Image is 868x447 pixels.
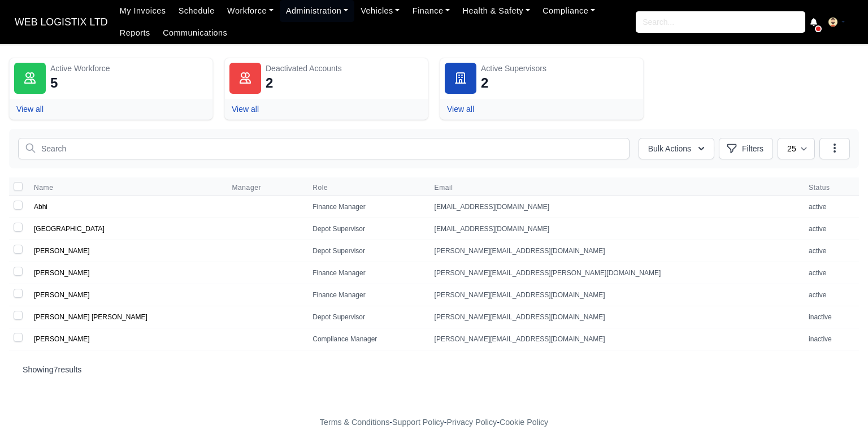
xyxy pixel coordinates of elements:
td: Depot Supervisor [306,240,427,262]
a: [PERSON_NAME] [34,247,90,255]
a: Cookie Policy [500,418,548,427]
td: [EMAIL_ADDRESS][DOMAIN_NAME] [428,218,802,240]
span: Role [313,183,328,192]
button: Role [313,183,337,192]
div: 5 [50,74,58,92]
div: 2 [481,74,488,92]
div: - - - [112,416,756,429]
td: [PERSON_NAME][EMAIL_ADDRESS][DOMAIN_NAME] [428,284,802,306]
td: inactive [802,328,859,350]
p: Showing results [23,364,845,375]
input: Search [18,138,630,159]
div: 2 [266,74,273,92]
td: [PERSON_NAME][EMAIL_ADDRESS][DOMAIN_NAME] [428,306,802,328]
td: active [802,196,859,218]
button: Filters [719,138,773,159]
td: [PERSON_NAME][EMAIL_ADDRESS][PERSON_NAME][DOMAIN_NAME] [428,262,802,284]
a: [PERSON_NAME] [PERSON_NAME] [34,313,147,321]
td: Finance Manager [306,262,427,284]
td: active [802,262,859,284]
td: Depot Supervisor [306,218,427,240]
a: Terms & Conditions [320,418,389,427]
td: Finance Manager [306,284,427,306]
a: Privacy Policy [447,418,497,427]
td: inactive [802,306,859,328]
a: Communications [157,22,234,44]
td: active [802,218,859,240]
a: [PERSON_NAME] [34,291,90,299]
a: View all [232,105,259,114]
a: Reports [114,22,157,44]
span: Email [435,183,795,192]
button: Manager [232,183,270,192]
a: [PERSON_NAME] [34,335,90,343]
div: Deactivated Accounts [266,63,423,74]
span: Status [809,183,852,192]
td: [EMAIL_ADDRESS][DOMAIN_NAME] [428,196,802,218]
span: Name [34,183,53,192]
span: 7 [54,365,58,374]
td: [PERSON_NAME][EMAIL_ADDRESS][DOMAIN_NAME] [428,328,802,350]
a: Support Policy [392,418,444,427]
a: View all [447,105,474,114]
button: Name [34,183,62,192]
div: Active Workforce [50,63,208,74]
a: [PERSON_NAME] [34,269,90,277]
a: WEB LOGISTIX LTD [9,11,114,33]
span: Manager [232,183,261,192]
td: [PERSON_NAME][EMAIL_ADDRESS][DOMAIN_NAME] [428,240,802,262]
a: Abhi [34,203,47,211]
td: Finance Manager [306,196,427,218]
a: [GEOGRAPHIC_DATA] [34,225,105,233]
td: active [802,240,859,262]
button: Bulk Actions [639,138,714,159]
td: active [802,284,859,306]
a: View all [16,105,44,114]
td: Compliance Manager [306,328,427,350]
td: Depot Supervisor [306,306,427,328]
div: Active Supervisors [481,63,639,74]
input: Search... [636,11,805,33]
